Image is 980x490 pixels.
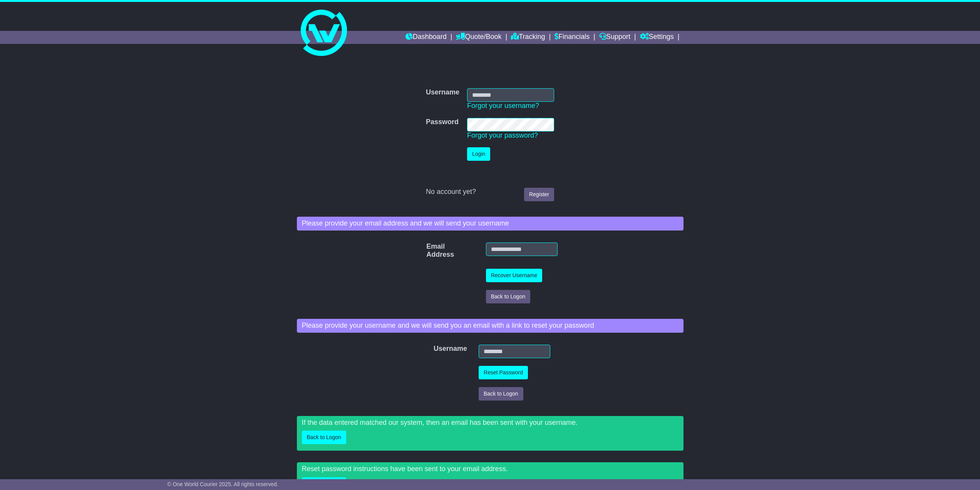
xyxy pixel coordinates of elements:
a: Dashboard [405,31,447,44]
button: Reset Password [479,366,528,379]
label: Password [426,118,459,126]
label: Email Address [422,242,436,259]
a: Register [524,188,554,201]
button: Back to Logon [479,387,523,401]
button: Back to Logon [486,290,531,303]
button: Login [467,147,490,161]
a: Settings [640,31,674,44]
p: Reset password instructions have been sent to your email address. [302,465,678,473]
label: Username [430,345,440,353]
a: Forgot your password? [467,131,538,139]
a: Quote/Book [456,31,501,44]
span: © One World Courier 2025. All rights reserved. [167,481,278,487]
p: If the data entered matched our system, then an email has been sent with your username. [302,419,678,427]
button: Recover Username [486,269,543,282]
a: Forgot your username? [467,102,539,109]
button: Back to Logon [302,431,347,444]
a: Financials [554,31,590,44]
div: No account yet? [426,188,554,196]
div: Please provide your username and we will send you an email with a link to reset your password [297,319,683,333]
div: Please provide your email address and we will send your username [297,217,683,231]
a: Support [599,31,630,44]
a: Tracking [511,31,545,44]
label: Username [426,88,459,97]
